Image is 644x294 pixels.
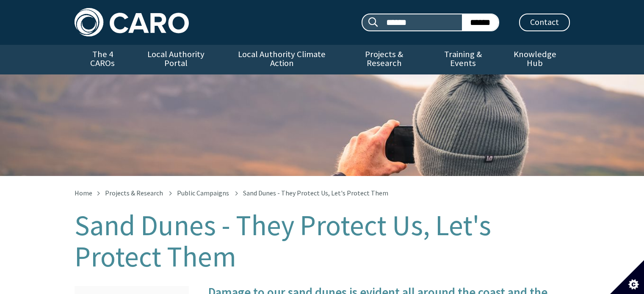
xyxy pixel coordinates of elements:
h1: Sand Dunes - They Protect Us, Let's Protect Them [75,210,570,272]
a: Public Campaigns [177,189,229,197]
a: Home [75,189,92,197]
a: The 4 CAROs [75,45,131,74]
a: Knowledge Hub [500,45,569,74]
a: Local Authority Portal [131,45,221,74]
a: Contact [519,14,570,31]
img: Caro logo [75,8,189,36]
a: Projects & Research [105,189,163,197]
span: Sand Dunes - They Protect Us, Let's Protect Them [243,189,388,197]
a: Projects & Research [342,45,426,74]
button: Set cookie preferences [610,260,644,294]
a: Local Authority Climate Action [221,45,342,74]
a: Training & Events [426,45,500,74]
